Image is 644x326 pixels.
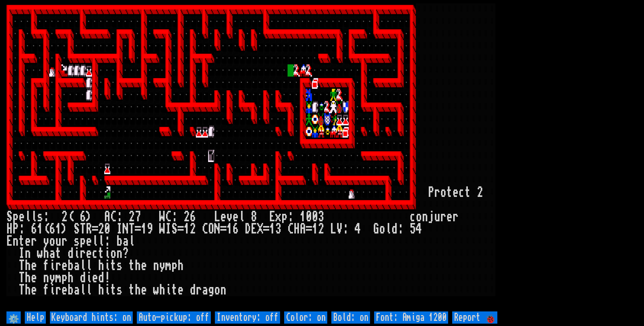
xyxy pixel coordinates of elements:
div: T [80,223,86,235]
div: 0 [312,211,318,223]
div: r [80,247,86,260]
div: 6 [190,211,196,223]
div: : [343,223,349,235]
div: ( [68,211,74,223]
div: i [86,272,92,284]
div: 7 [135,211,141,223]
div: A [104,211,110,223]
div: b [116,235,123,247]
div: e [25,235,31,247]
div: d [80,272,86,284]
div: c [410,211,416,223]
div: t [110,260,116,272]
input: Help [25,311,46,324]
div: r [55,284,61,296]
div: e [220,211,226,223]
div: ) [61,223,68,235]
div: e [86,247,92,260]
div: T [129,223,135,235]
div: = [178,223,184,235]
div: 1 [269,223,275,235]
input: Font: Amiga 1200 [374,311,448,324]
div: e [446,211,453,223]
div: s [37,211,43,223]
div: l [86,284,92,296]
div: H [6,223,13,235]
div: i [104,260,110,272]
div: w [153,284,159,296]
div: = [263,223,269,235]
div: i [165,284,171,296]
div: h [135,284,141,296]
div: H [294,223,300,235]
div: t [446,186,453,199]
input: ⚙️ [6,311,21,324]
div: h [68,272,74,284]
div: P [13,223,19,235]
div: r [440,211,446,223]
div: e [61,284,68,296]
div: 3 [275,223,281,235]
input: Bold: on [331,311,370,324]
div: y [43,235,49,247]
div: w [37,247,43,260]
div: s [74,235,80,247]
div: l [385,223,391,235]
div: 2 [318,223,324,235]
div: = [220,223,226,235]
div: r [31,235,37,247]
div: 4 [416,223,422,235]
div: C [202,223,208,235]
div: a [49,247,55,260]
div: ) [86,211,92,223]
div: r [453,211,459,223]
div: R [86,223,92,235]
div: 6 [49,223,55,235]
div: r [196,284,202,296]
div: g [208,284,214,296]
input: Color: on [284,311,327,324]
div: W [159,223,165,235]
div: e [233,211,239,223]
div: 2 [129,211,135,223]
div: 6 [80,211,86,223]
div: C [165,211,171,223]
div: 2 [477,186,483,199]
div: T [19,284,25,296]
div: h [178,260,184,272]
div: m [55,272,61,284]
div: X [257,223,263,235]
div: N [214,223,220,235]
div: o [379,223,385,235]
div: T [19,272,25,284]
div: d [68,247,74,260]
div: p [13,211,19,223]
div: e [92,272,98,284]
div: L [330,223,336,235]
div: E [6,235,13,247]
div: l [80,260,86,272]
div: : [104,235,110,247]
div: o [440,186,446,199]
div: ( [43,223,49,235]
div: p [80,235,86,247]
div: O [208,223,214,235]
div: e [61,260,68,272]
div: = [306,223,312,235]
div: I [116,223,123,235]
div: : [398,223,404,235]
div: l [31,211,37,223]
div: h [98,260,104,272]
div: i [49,284,55,296]
input: Report 🐞 [452,311,497,324]
div: h [25,272,31,284]
div: e [141,284,147,296]
div: n [43,272,49,284]
div: x [275,211,281,223]
div: m [165,260,171,272]
div: s [116,260,123,272]
div: r [61,235,68,247]
div: E [269,211,275,223]
div: t [171,284,178,296]
div: : [43,211,49,223]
